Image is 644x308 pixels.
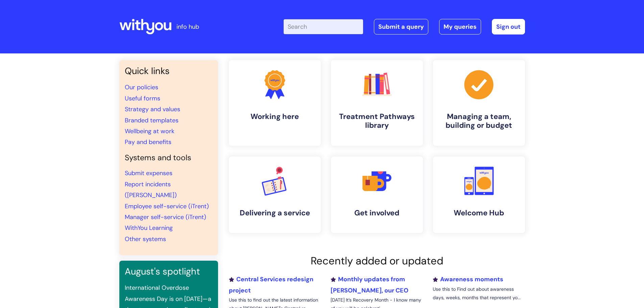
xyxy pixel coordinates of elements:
[125,94,160,102] a: Useful forms
[433,275,503,283] a: Awareness moments
[234,112,315,121] h4: Working here
[336,209,418,217] h4: Get involved
[125,266,213,277] h3: August's spotlight
[125,127,174,135] a: Wellbeing at work
[234,209,315,217] h4: Delivering a service
[176,21,199,32] p: info hub
[433,285,525,302] p: Use this to Find out about awareness days, weeks, months that represent yo...
[125,224,173,232] a: WithYou Learning
[331,157,423,233] a: Get involved
[125,116,178,124] a: Branded templates
[125,105,180,113] a: Strategy and values
[229,275,313,294] a: Central Services redesign project
[229,255,525,267] h2: Recently added or updated
[229,60,321,146] a: Working here
[125,83,158,91] a: Our policies
[125,138,171,146] a: Pay and benefits
[284,19,525,34] div: | -
[336,112,418,130] h4: Treatment Pathways library
[438,209,520,217] h4: Welcome Hub
[125,213,206,221] a: Manager self-service (iTrent)
[125,202,209,210] a: Employee self-service (iTrent)
[492,19,525,34] a: Sign out
[374,19,428,34] a: Submit a query
[125,66,213,76] h3: Quick links
[125,153,213,163] h4: Systems and tools
[438,112,520,130] h4: Managing a team, building or budget
[439,19,481,34] a: My queries
[433,60,525,146] a: Managing a team, building or budget
[229,157,321,233] a: Delivering a service
[433,157,525,233] a: Welcome Hub
[125,169,172,177] a: Submit expenses
[331,275,408,294] a: Monthly updates from [PERSON_NAME], our CEO
[125,235,166,243] a: Other systems
[331,60,423,146] a: Treatment Pathways library
[284,19,363,34] input: Search
[125,180,177,199] a: Report incidents ([PERSON_NAME])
